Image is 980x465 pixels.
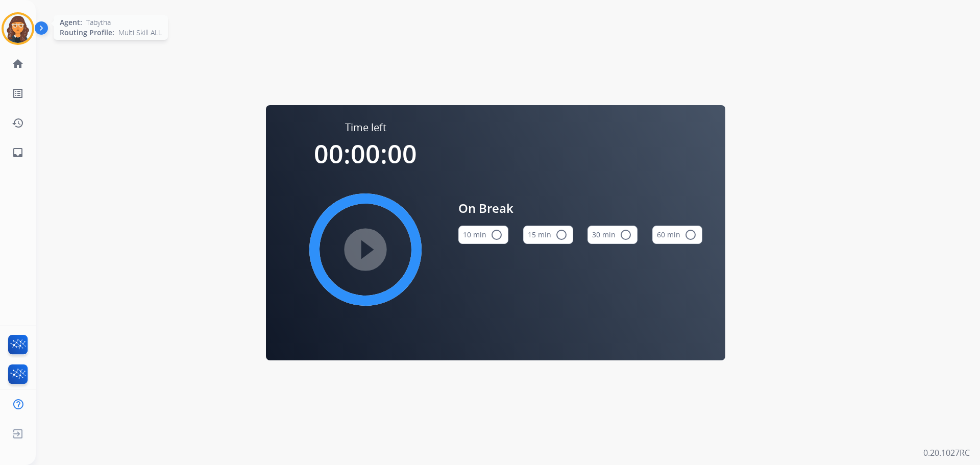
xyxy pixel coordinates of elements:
button: 30 min [587,226,638,244]
img: avatar [4,14,32,43]
span: Tabytha [86,17,111,28]
mat-icon: radio_button_unchecked [620,229,632,241]
mat-icon: home [12,58,24,70]
span: Multi Skill ALL [118,28,162,38]
mat-icon: radio_button_unchecked [491,229,503,241]
span: Agent: [60,17,82,28]
span: On Break [458,199,702,217]
mat-icon: radio_button_unchecked [684,229,697,241]
button: 60 min [652,226,702,244]
span: Routing Profile: [60,28,114,38]
mat-icon: inbox [12,146,24,159]
p: 0.20.1027RC [923,447,970,459]
button: 10 min [458,226,508,244]
mat-icon: history [12,117,24,129]
span: 00:00:00 [314,136,417,171]
mat-icon: list_alt [12,87,24,100]
button: 15 min [523,226,573,244]
span: Time left [345,120,386,135]
mat-icon: radio_button_unchecked [555,229,568,241]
